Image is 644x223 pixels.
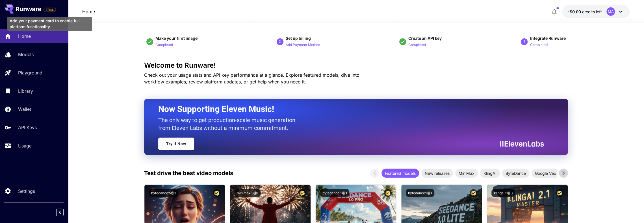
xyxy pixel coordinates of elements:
[18,33,31,39] p: Home
[421,169,453,178] div: New releases
[530,36,565,41] span: Integrate Runware
[213,189,220,197] button: Certified Model – Vetted for best performance and includes a commercial license.
[532,169,560,178] div: Google Veo
[384,189,392,197] button: Certified Model – Vetted for best performance and includes a commercial license.
[286,36,311,41] span: Set up billing
[286,42,320,48] p: Add Payment Method
[155,42,173,48] p: Completed
[18,106,31,112] p: Wallet
[60,207,68,217] div: Collapse sidebar
[470,189,477,197] button: Certified Model – Vetted for best performance and includes a commercial license.
[455,169,478,178] div: MiniMax
[18,51,34,58] p: Models
[18,142,32,149] p: Usage
[279,39,281,44] p: 2
[455,170,478,176] span: MiniMax
[530,41,547,48] button: Completed
[144,169,233,177] p: Test drive the best video models
[421,170,453,176] span: New releases
[82,8,95,15] a: Home
[562,5,630,18] button: -$0.0047MA
[44,8,56,12] span: TRIAL
[235,189,261,197] button: minimax:3@1
[480,170,500,176] span: KlingAI
[158,138,194,150] a: Try It Now
[568,9,602,15] div: -$0.0047
[530,42,547,48] p: Completed
[158,116,300,132] p: The only way to get production-scale music generation from Eleven Labs without a minimum commitment.
[408,36,442,41] span: Create an API key
[502,170,529,176] span: ByteDance
[18,69,42,76] p: Playground
[532,170,560,176] span: Google Veo
[298,189,306,197] button: Certified Model – Vetted for best performance and includes a commercial license.
[286,41,320,48] button: Add Payment Method
[406,189,434,197] button: bytedance:1@1
[523,39,525,44] p: 4
[381,170,419,176] span: Featured models
[491,189,515,197] button: klingai:5@3
[18,188,35,195] p: Settings
[56,209,64,216] button: Collapse sidebar
[606,7,615,16] div: MA
[144,61,568,69] h3: Welcome to Runware!
[7,17,92,31] div: Add your payment card to enable full platform functionality.
[381,169,419,178] div: Featured models
[480,169,500,178] div: KlingAI
[582,9,602,14] span: credits left
[556,189,563,197] button: Certified Model – Vetted for best performance and includes a commercial license.
[568,9,582,14] span: -$0.00
[82,8,95,15] nav: breadcrumb
[155,36,198,41] span: Make your first image
[408,41,426,48] button: Completed
[155,41,173,48] button: Completed
[144,72,359,85] span: Check out your usage stats and API key performance at a glance. Explore featured models, dive int...
[408,42,426,48] p: Completed
[18,88,33,94] p: Library
[320,189,349,197] button: bytedance:2@1
[149,189,178,197] button: bytedance:5@1
[158,104,540,114] h2: Now Supporting Eleven Music!
[18,124,37,131] p: API Keys
[502,169,529,178] div: ByteDance
[44,6,56,13] span: Add your payment card to enable full platform functionality.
